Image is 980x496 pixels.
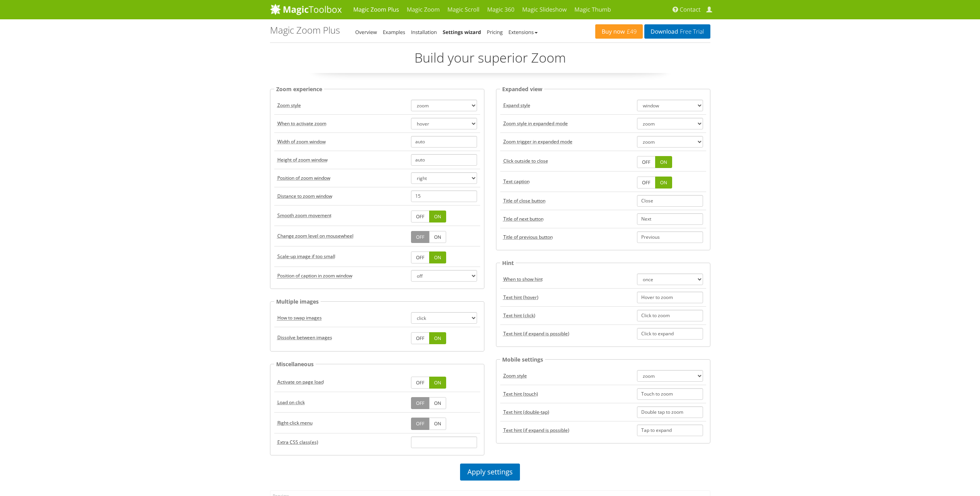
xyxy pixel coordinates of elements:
span: Contact [680,6,701,14]
a: DownloadFree Trial [644,24,710,39]
acronym: zoomWidth, default: auto [277,138,326,145]
acronym: selectorTrigger, default: click [277,314,322,321]
a: OFF [411,418,430,430]
a: OFF [411,397,430,409]
acronym: zoomCaption, default: off [277,272,352,279]
legend: Mobile settings [500,355,545,364]
acronym: textBtnClose, default: Close [503,197,545,204]
a: ON [655,177,672,189]
acronym: expandCaption, default: true [503,178,530,185]
a: ON [429,397,446,409]
acronym: lazyZoom, default: false [277,399,305,406]
acronym: textBtnPrev, default: Previous [503,234,553,240]
img: MagicToolbox.com - Image tools for your website [270,3,342,15]
acronym: zoomMode, default: zoom [503,372,527,379]
acronym: expandZoomOn, default: zoom [503,138,572,145]
acronym: textClickZoomHint, default: Click to zoom [503,312,535,319]
acronym: textExpandHint, default: Tap to expand [503,427,569,433]
acronym: expand, default: window [503,102,530,109]
a: OFF [411,231,430,243]
a: ON [429,251,446,263]
acronym: zoomPosition, default: right [277,175,330,181]
a: Buy now£49 [595,24,643,39]
acronym: zoomMode, default: zoom [277,102,301,109]
legend: Multiple images [274,297,321,306]
acronym: expandZoomMode, default: zoom [503,120,568,127]
p: Build your superior Zoom [270,49,710,73]
span: Free Trial [678,29,704,35]
a: OFF [411,251,430,263]
a: OFF [637,156,656,168]
acronym: autostart, default: true [277,379,324,385]
legend: Expanded view [500,85,544,93]
a: OFF [411,211,430,223]
acronym: textExpandHint, default: Click to expand [503,330,569,337]
a: ON [429,418,446,430]
acronym: zoomOn, default: hover [277,120,326,127]
a: Overview [355,29,377,36]
acronym: rightClick, default: false [277,420,313,426]
h1: Magic Zoom Plus [270,25,340,35]
acronym: textHoverZoomHint, default: Hover to zoom [503,294,538,301]
acronym: smoothing, default: true [277,212,331,219]
a: OFF [411,377,430,389]
acronym: hint, default: once [503,276,543,282]
acronym: cssClass [277,439,318,445]
a: OFF [637,177,656,189]
acronym: variableZoom, default: false [277,233,353,239]
a: Extensions [508,29,537,36]
a: OFF [411,332,430,344]
legend: Miscellaneous [274,360,316,369]
acronym: transitionEffect, default: true [277,334,332,341]
acronym: upscale, default: true [277,253,335,260]
a: ON [429,231,446,243]
a: Installation [411,29,437,36]
a: ON [429,211,446,223]
a: Settings wizard [443,29,481,36]
a: Examples [383,29,405,36]
acronym: closeOnClickOutside, default: true [503,158,548,164]
acronym: zoomHeight, default: auto [277,156,328,163]
a: ON [429,332,446,344]
legend: Hint [500,258,516,267]
a: ON [429,377,446,389]
acronym: zoomDistance, default: 15 [277,193,332,199]
acronym: textHoverZoomHint, default: Touch to zoom [503,391,538,397]
a: Pricing [487,29,503,36]
legend: Zoom experience [274,85,324,93]
acronym: textBtnNext, default: Next [503,216,544,222]
a: Apply settings [460,464,520,481]
acronym: textClickZoomHint, default: Double tap to zoom [503,409,549,415]
a: ON [655,156,672,168]
span: £49 [625,29,637,35]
